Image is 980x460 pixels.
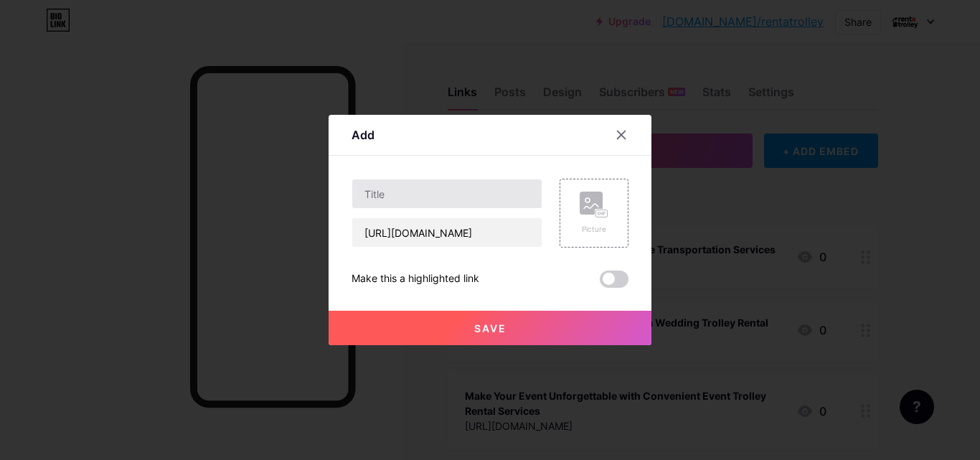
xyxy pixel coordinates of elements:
input: Title [352,179,542,208]
input: URL [352,218,542,247]
span: Save [474,322,507,334]
div: Picture [580,224,608,235]
div: Make this a highlighted link [352,271,479,288]
button: Save [329,311,651,345]
div: Add [352,126,374,144]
